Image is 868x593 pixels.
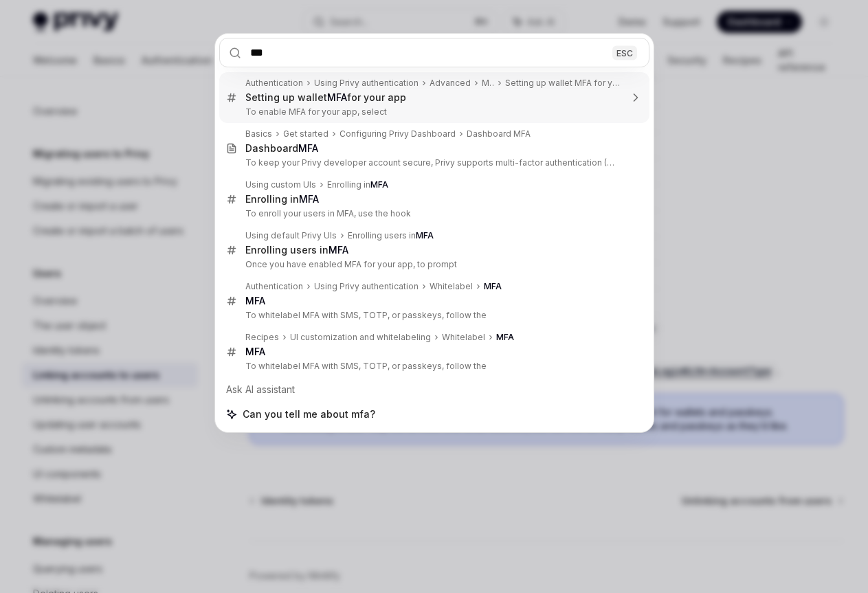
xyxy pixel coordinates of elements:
div: Dashboard [245,142,318,155]
div: Authentication [245,78,303,89]
div: Setting up wallet for your app [245,91,406,104]
div: Configuring Privy Dashboard [340,128,456,139]
div: Whitelabel [430,281,473,292]
div: Using default Privy UIs [245,230,337,241]
div: Enrolling in [245,193,319,205]
div: ESC [612,45,637,60]
div: Using Privy authentication [314,281,419,292]
p: To enable MFA for your app, select [245,107,621,118]
span: Can you tell me about mfa? [243,407,375,421]
div: Advanced [430,78,471,89]
div: Basics [245,128,272,139]
div: Enrolling users in [348,230,434,241]
p: To keep your Privy developer account secure, Privy supports multi-factor authentication (MFA). Dash [245,157,621,168]
div: Get started [283,128,329,139]
div: Whitelabel [442,332,485,343]
div: Setting up wallet MFA for your app [505,78,620,89]
b: MFA [484,281,502,291]
div: Using custom UIs [245,179,316,190]
b: MFA [298,142,318,154]
div: Enrolling in [327,179,388,190]
div: Recipes [245,332,279,343]
div: Ask AI assistant [219,377,649,402]
p: To whitelabel MFA with SMS, TOTP, or passkeys, follow the [245,310,621,321]
div: Authentication [245,281,303,292]
div: Enrolling users in [245,244,348,256]
b: MFA [416,230,434,240]
div: Dashboard MFA [467,128,531,139]
p: Once you have enabled MFA for your app, to prompt [245,259,621,270]
b: MFA [299,193,319,205]
p: To enroll your users in MFA, use the hook [245,208,621,219]
div: UI customization and whitelabeling [290,332,431,343]
p: To whitelabel MFA with SMS, TOTP, or passkeys, follow the [245,361,621,372]
b: MFA [327,91,347,103]
div: MFA [482,78,495,89]
b: MFA [329,244,348,256]
div: Using Privy authentication [314,78,419,89]
b: MFA [245,295,265,306]
b: MFA [496,332,514,342]
b: MFA [245,346,265,357]
b: MFA [370,179,388,190]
